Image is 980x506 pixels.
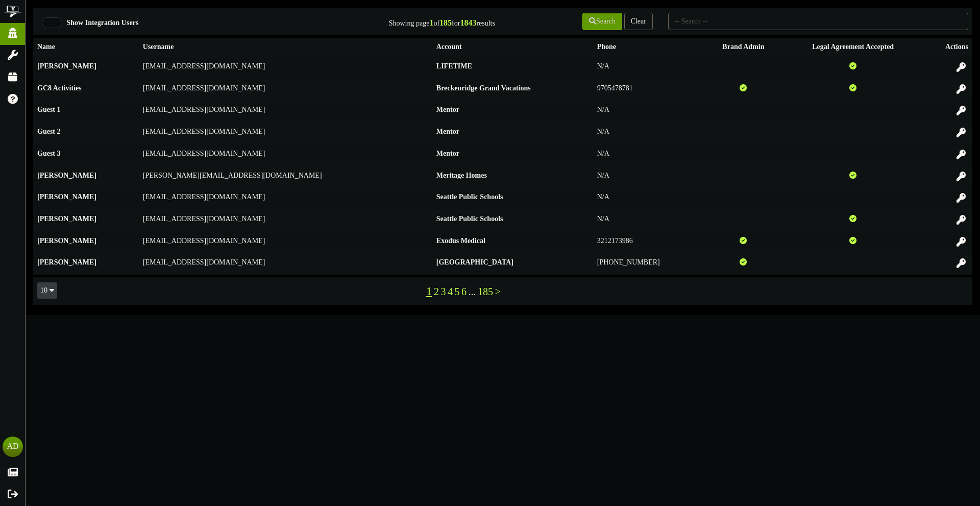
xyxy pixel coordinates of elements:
[33,188,139,210] th: [PERSON_NAME]
[593,38,704,57] th: Phone
[432,144,593,166] th: Mentor
[624,13,653,30] button: Clear
[593,253,704,275] td: [PHONE_NUMBER]
[426,284,432,298] a: 1
[593,188,704,210] td: N/A
[33,144,139,166] th: Guest 3
[448,286,453,297] a: 4
[593,144,704,166] td: N/A
[668,13,968,30] input: -- Search --
[432,79,593,101] th: Breckenridge Grand Vacations
[139,57,432,79] td: [EMAIL_ADDRESS][DOMAIN_NAME]
[455,286,460,297] a: 5
[432,253,593,275] th: [GEOGRAPHIC_DATA]
[33,231,139,253] th: [PERSON_NAME]
[432,101,593,123] th: Mentor
[3,437,23,457] div: AD
[33,38,139,57] th: Name
[593,101,704,123] td: N/A
[139,144,432,166] td: [EMAIL_ADDRESS][DOMAIN_NAME]
[345,12,503,29] div: Showing page of for results
[923,38,972,57] th: Actions
[432,188,593,210] th: Seattle Public Schools
[432,231,593,253] th: Exodus Medical
[434,286,439,297] a: 2
[593,166,704,188] td: N/A
[139,123,432,144] td: [EMAIL_ADDRESS][DOMAIN_NAME]
[782,38,923,57] th: Legal Agreement Accepted
[33,123,139,144] th: Guest 2
[582,13,622,30] button: Search
[439,18,452,27] strong: 185
[593,231,704,253] td: 3212173986
[33,79,139,101] th: GC8 Activities
[139,188,432,210] td: [EMAIL_ADDRESS][DOMAIN_NAME]
[432,166,593,188] th: Meritage Homes
[593,209,704,231] td: N/A
[37,282,57,299] button: 10
[139,253,432,275] td: [EMAIL_ADDRESS][DOMAIN_NAME]
[429,18,433,27] strong: 1
[460,18,476,27] strong: 1843
[704,38,783,57] th: Brand Admin
[33,253,139,275] th: [PERSON_NAME]
[59,18,139,28] label: Show Integration Users
[33,57,139,79] th: [PERSON_NAME]
[593,57,704,79] td: N/A
[593,123,704,144] td: N/A
[469,286,476,297] a: ...
[432,209,593,231] th: Seattle Public Schools
[139,79,432,101] td: [EMAIL_ADDRESS][DOMAIN_NAME]
[33,209,139,231] th: [PERSON_NAME]
[139,38,432,57] th: Username
[139,101,432,123] td: [EMAIL_ADDRESS][DOMAIN_NAME]
[441,286,446,297] a: 3
[495,286,501,297] a: >
[139,231,432,253] td: [EMAIL_ADDRESS][DOMAIN_NAME]
[432,38,593,57] th: Account
[33,166,139,188] th: [PERSON_NAME]
[139,209,432,231] td: [EMAIL_ADDRESS][DOMAIN_NAME]
[33,101,139,123] th: Guest 1
[432,57,593,79] th: LIFETIME
[432,123,593,144] th: Mentor
[478,286,493,297] a: 185
[461,286,467,297] a: 6
[139,166,432,188] td: [PERSON_NAME][EMAIL_ADDRESS][DOMAIN_NAME]
[593,79,704,101] td: 9705478781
